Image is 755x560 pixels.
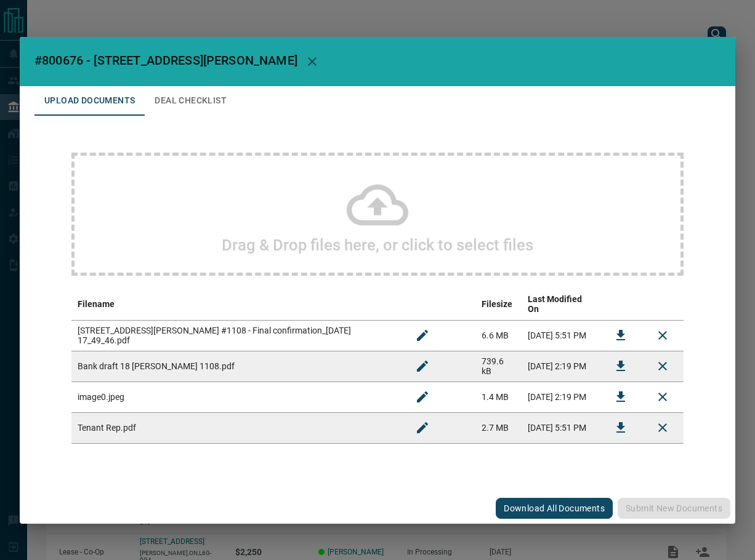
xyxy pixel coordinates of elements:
[522,412,600,443] td: [DATE] 5:51 PM
[71,351,402,382] td: Bank draft 18 [PERSON_NAME] 1108.pdf
[475,382,522,412] td: 1.4 MB
[648,351,677,381] button: Remove File
[71,412,402,443] td: Tenant Rep.pdf
[408,382,437,412] button: Rename
[606,351,636,381] button: Download
[522,382,600,412] td: [DATE] 2:19 PM
[475,288,522,321] th: Filesize
[648,382,677,412] button: Remove File
[522,288,600,321] th: Last Modified On
[606,413,636,442] button: Download
[522,351,600,382] td: [DATE] 2:19 PM
[522,320,600,351] td: [DATE] 5:51 PM
[408,351,437,381] button: Rename
[496,498,613,519] button: Download All Documents
[600,288,642,321] th: download action column
[71,153,684,276] div: Drag & Drop files here, or click to select files
[222,236,533,254] h2: Drag & Drop files here, or click to select files
[648,413,677,442] button: Remove File
[71,382,402,412] td: image0.jpeg
[408,321,437,350] button: Rename
[642,288,684,321] th: delete file action column
[34,86,145,116] button: Upload Documents
[71,320,402,351] td: [STREET_ADDRESS][PERSON_NAME] #1108 - Final confirmation_[DATE] 17_49_46.pdf
[606,321,636,350] button: Download
[408,413,437,442] button: Rename
[606,382,636,412] button: Download
[648,321,677,350] button: Remove File
[71,288,402,321] th: Filename
[475,320,522,351] td: 6.6 MB
[475,412,522,443] td: 2.7 MB
[402,288,475,321] th: edit column
[475,351,522,382] td: 739.6 kB
[145,86,236,116] button: Deal Checklist
[34,53,297,68] span: #800676 - [STREET_ADDRESS][PERSON_NAME]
